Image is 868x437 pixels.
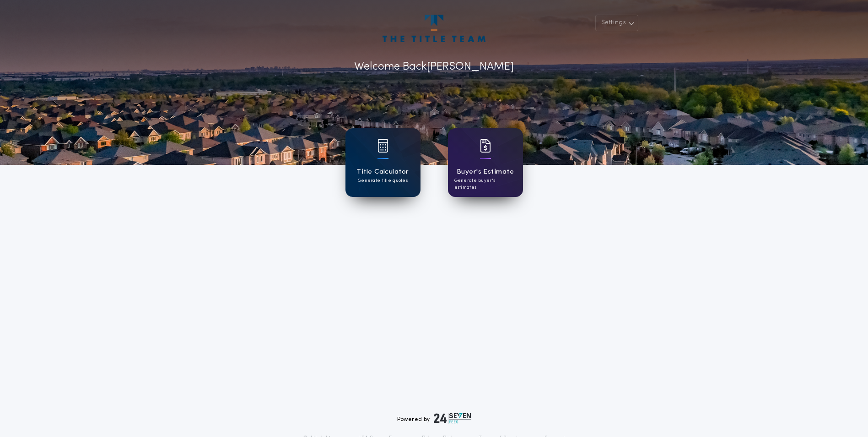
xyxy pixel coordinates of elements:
p: Welcome Back [PERSON_NAME] [354,59,514,75]
h1: Buyer's Estimate [457,167,514,177]
p: Generate buyer's estimates [454,177,517,191]
h1: Title Calculator [356,167,409,177]
button: Settings [595,15,638,31]
img: logo [434,413,471,424]
a: card iconTitle CalculatorGenerate title quotes [345,128,421,197]
img: account-logo [383,15,485,42]
div: Powered by [397,413,471,424]
img: card icon [377,139,388,153]
a: card iconBuyer's EstimateGenerate buyer's estimates [448,128,523,197]
p: Generate title quotes [358,177,408,184]
img: card icon [480,139,491,153]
